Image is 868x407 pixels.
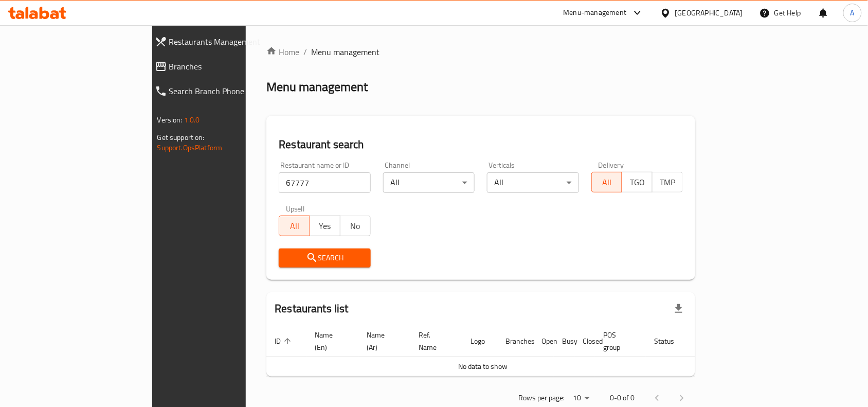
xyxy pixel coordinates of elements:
[626,175,648,190] span: TGO
[599,162,624,169] label: Delivery
[851,7,855,19] span: A
[622,172,653,192] button: TGO
[279,216,310,236] button: All
[596,175,618,190] span: All
[518,392,565,404] p: Rows per page:
[266,79,368,95] h2: Menu management
[275,301,348,316] h2: Restaurants list
[169,60,289,73] span: Branches
[279,137,683,152] h2: Restaurant search
[497,326,533,357] th: Branches
[591,172,622,192] button: All
[345,219,367,234] span: No
[610,392,635,404] p: 0-0 of 0
[287,252,363,264] span: Search
[169,85,289,97] span: Search Branch Phone
[275,335,294,347] span: ID
[459,360,508,373] span: No data to show
[286,205,305,213] label: Upsell
[147,29,297,54] a: Restaurants Management
[419,329,450,353] span: Ref. Name
[654,335,688,347] span: Status
[147,54,297,79] a: Branches
[487,172,579,193] div: All
[675,7,743,19] div: [GEOGRAPHIC_DATA]
[184,113,200,127] span: 1.0.0
[603,329,634,353] span: POS group
[169,36,289,48] span: Restaurants Management
[283,219,305,234] span: All
[157,131,205,144] span: Get support on:
[569,391,593,406] div: Rows per page:
[564,7,627,19] div: Menu-management
[157,113,183,127] span: Version:
[554,326,574,357] th: Busy
[462,326,497,357] th: Logo
[314,219,336,234] span: Yes
[266,46,695,58] nav: breadcrumb
[266,326,735,377] table: enhanced table
[574,326,595,357] th: Closed
[147,79,297,103] a: Search Branch Phone
[657,175,679,190] span: TMP
[315,329,346,353] span: Name (En)
[157,141,223,154] a: Support.OpsPlatform
[533,326,554,357] th: Open
[383,172,475,193] div: All
[666,296,691,321] div: Export file
[652,172,683,192] button: TMP
[340,216,371,236] button: No
[279,249,371,268] button: Search
[367,329,398,353] span: Name (Ar)
[279,172,371,193] input: Search for restaurant name or ID..
[303,46,307,58] li: /
[311,46,379,58] span: Menu management
[310,216,340,236] button: Yes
